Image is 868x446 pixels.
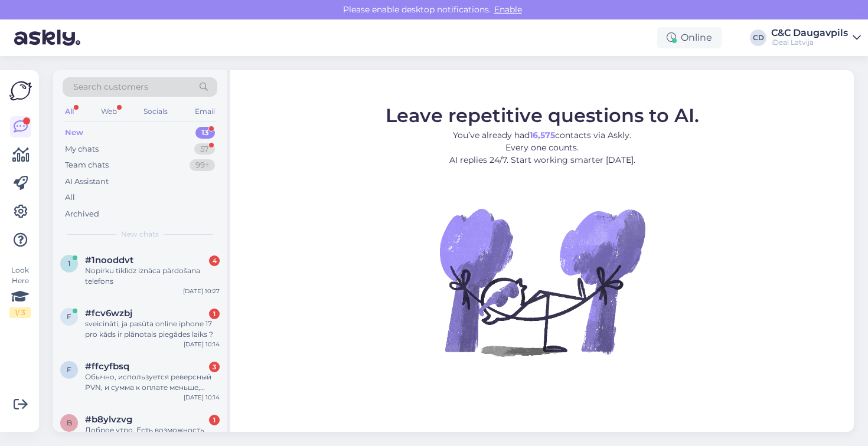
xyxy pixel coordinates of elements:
span: f [67,365,71,374]
div: AI Assistant [65,176,109,188]
div: [DATE] 10:14 [184,340,220,349]
div: Доброе утро. Есть возможность купить сегодня 17 айфон? [85,425,220,446]
div: Socials [141,104,170,119]
div: Nopirku tiklīdz iznāca pārdošana telefons [85,265,220,287]
div: C&C Daugavpils [771,28,848,38]
div: 4 [209,255,220,266]
span: b [67,418,72,427]
div: sveicināti, ja pasūta online iphone 17 pro kāds ir plānotais piegādes laiks ? [85,319,220,340]
div: 1 [209,309,220,319]
span: 1 [68,259,70,268]
div: Email [192,104,217,119]
div: New [65,127,83,139]
div: 57 [194,143,215,155]
span: New chats [121,229,159,240]
div: 1 [209,415,220,425]
div: Archived [65,208,99,220]
div: [DATE] 10:27 [183,287,220,296]
b: 16,575 [530,129,555,140]
span: #1nooddvt [85,255,133,265]
div: 99+ [190,159,215,171]
span: Search customers [73,81,148,93]
p: You’ve already had contacts via Askly. Every one counts. AI replies 24/7. Start working smarter [... [386,129,699,166]
img: No Chat active [436,175,648,388]
span: #b8ylvzvg [85,414,132,425]
div: Online [657,27,722,48]
div: Web [99,104,119,119]
img: Askly Logo [9,80,32,102]
div: [DATE] 10:14 [184,393,220,402]
span: #ffcyfbsq [85,361,129,372]
span: Enable [491,4,526,15]
a: C&C DaugavpilsiDeal Latvija [771,28,861,47]
span: #fcv6wzbj [85,308,132,319]
div: Look Here [9,265,31,318]
div: All [65,192,75,204]
div: 1 / 3 [9,307,31,318]
div: iDeal Latvija [771,38,848,47]
div: CD [750,29,766,46]
span: Leave repetitive questions to AI. [386,103,699,126]
div: 13 [195,127,215,139]
span: f [67,312,71,321]
div: Обычно, используется реверсный PVN, и сумма к оплате меньше, минус PVN [85,372,220,393]
div: 3 [209,362,220,372]
div: My chats [65,143,99,155]
div: Team chats [65,159,109,171]
div: All [63,104,76,119]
